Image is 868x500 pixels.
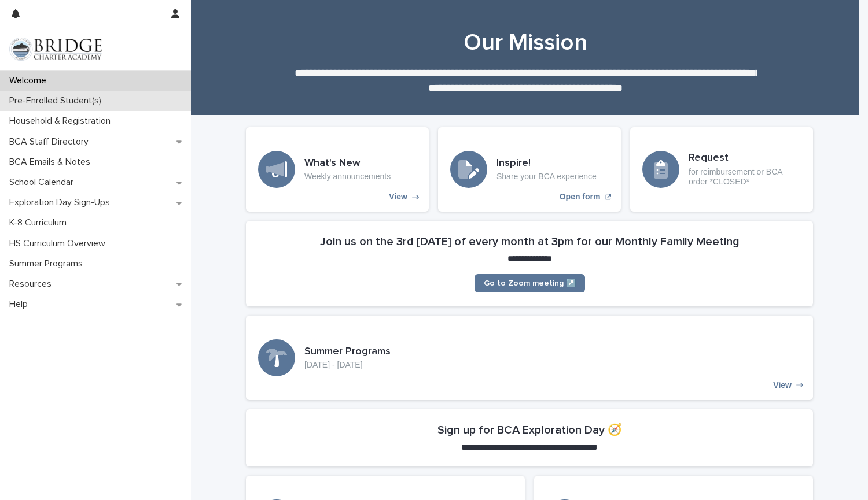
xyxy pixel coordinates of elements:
[475,274,585,292] a: Go to Zoom meeting ↗️
[438,127,621,212] a: Open form
[437,423,622,437] h2: Sign up for BCA Exploration Day 🧭
[5,75,56,86] p: Welcome
[689,152,801,165] h3: Request
[496,157,597,170] h3: Inspire!
[5,217,76,228] p: K-8 Curriculum
[773,380,792,390] p: View
[5,157,100,168] p: BCA Emails & Notes
[560,192,601,202] p: Open form
[242,29,809,57] h1: Our Mission
[9,38,102,61] img: V1C1m3IdTEidaUdm9Hs0
[304,360,391,370] p: [DATE] - [DATE]
[5,299,37,310] p: Help
[5,197,119,208] p: Exploration Day Sign-Ups
[246,316,813,400] a: View
[304,157,391,170] h3: What's New
[5,258,92,269] p: Summer Programs
[5,238,115,249] p: HS Curriculum Overview
[246,127,429,212] a: View
[5,279,61,290] p: Resources
[304,346,391,358] h3: Summer Programs
[5,116,120,127] p: Household & Registration
[320,235,740,249] h2: Join us on the 3rd [DATE] of every month at 3pm for our Monthly Family Meeting
[5,136,98,147] p: BCA Staff Directory
[5,177,83,188] p: School Calendar
[304,172,391,182] p: Weekly announcements
[5,95,111,106] p: Pre-Enrolled Student(s)
[389,192,407,202] p: View
[689,167,801,187] p: for reimbursement or BCA order *CLOSED*
[496,172,597,182] p: Share your BCA experience
[484,279,576,287] span: Go to Zoom meeting ↗️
